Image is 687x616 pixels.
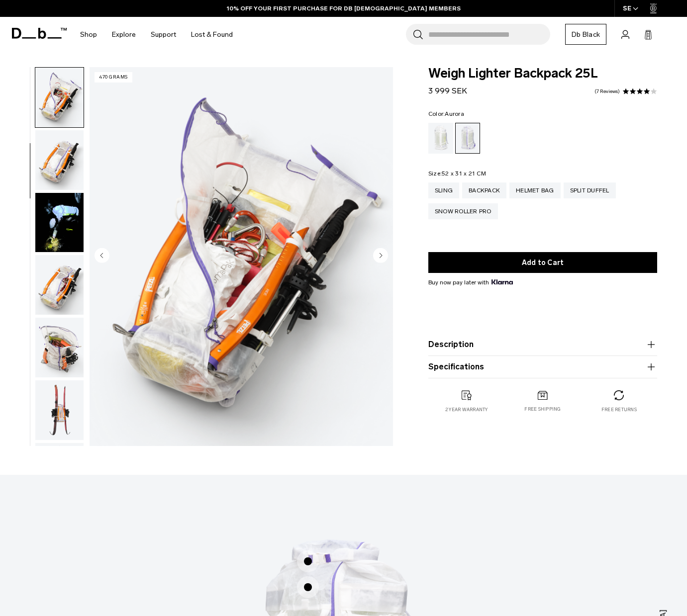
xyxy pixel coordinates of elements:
[601,406,637,413] p: Free returns
[428,111,464,117] legend: Color:
[35,130,84,190] img: Weigh_Lighter_Backpack_25L_5.png
[565,24,606,45] a: Db Black
[90,67,393,446] li: 5 / 18
[35,255,84,315] button: Weigh_Lighter_Backpack_25L_6.png
[524,406,561,413] p: Free shipping
[35,442,84,503] button: Weigh_Lighter_Backpack_25L_9.png
[509,182,561,198] a: Helmet Bag
[462,182,506,198] a: Backpack
[428,171,486,176] legend: Size:
[35,255,84,315] img: Weigh_Lighter_Backpack_25L_6.png
[428,252,657,273] button: Add to Cart
[112,17,136,52] a: Explore
[428,361,657,373] button: Specifications
[227,4,461,13] a: 10% OFF YOUR FIRST PURCHASE FOR DB [DEMOGRAPHIC_DATA] MEMBERS
[35,193,84,253] img: Weigh Lighter Backpack 25L Aurora
[95,248,109,265] button: Previous slide
[80,17,97,52] a: Shop
[491,279,513,284] img: {"height" => 20, "alt" => "Klarna"}
[90,67,393,446] img: Weigh_Lighter_Backpack_25L_4.png
[35,68,84,127] img: Weigh_Lighter_Backpack_25L_4.png
[35,380,84,440] img: Weigh_Lighter_Backpack_25L_8.png
[35,67,84,128] button: Weigh_Lighter_Backpack_25L_4.png
[151,17,176,52] a: Support
[442,170,486,177] span: 52 x 31 x 21 CM
[428,182,459,198] a: Sling
[428,203,498,219] a: Snow Roller Pro
[35,318,84,377] img: Weigh_Lighter_Backpack_25L_7.png
[73,17,240,52] nav: Main Navigation
[35,443,84,503] img: Weigh_Lighter_Backpack_25L_9.png
[428,339,657,351] button: Description
[191,17,233,52] a: Lost & Found
[428,123,453,154] a: Diffusion
[564,182,616,198] a: Split Duffel
[428,67,657,80] span: Weigh Lighter Backpack 25L
[373,248,388,265] button: Next slide
[445,406,488,413] p: 2 year warranty
[35,130,84,190] button: Weigh_Lighter_Backpack_25L_5.png
[445,110,464,117] span: Aurora
[594,89,620,94] a: 7 reviews
[428,86,467,95] span: 3 999 SEK
[35,317,84,378] button: Weigh_Lighter_Backpack_25L_7.png
[428,278,513,287] span: Buy now pay later with
[35,192,84,253] button: Weigh Lighter Backpack 25L Aurora
[455,123,480,154] a: Aurora
[35,380,84,440] button: Weigh_Lighter_Backpack_25L_8.png
[95,72,132,83] p: 470 grams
